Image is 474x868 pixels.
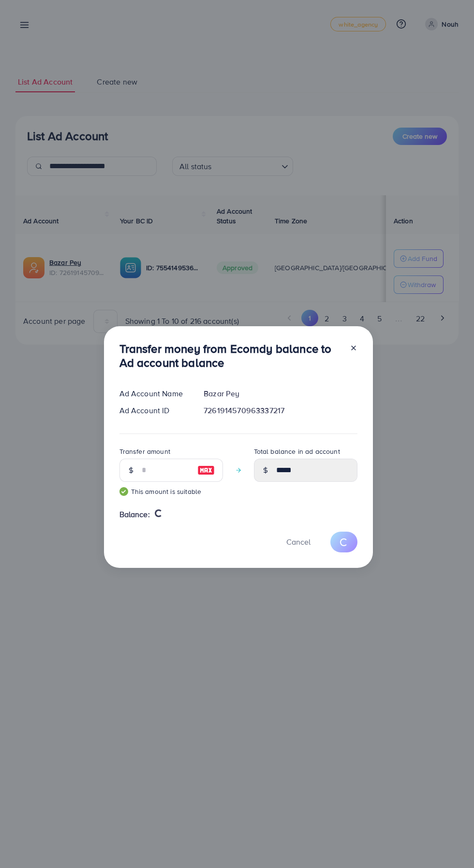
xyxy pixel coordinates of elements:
div: 7261914570963337217 [196,405,365,416]
h3: Transfer money from Ecomdy balance to Ad account balance [119,342,342,370]
img: image [197,464,215,476]
img: guide [119,487,128,496]
div: Ad Account ID [112,405,196,416]
div: Ad Account Name [112,388,196,399]
label: Total balance in ad account [254,447,340,456]
span: Balance: [119,509,150,520]
button: Cancel [274,532,323,552]
span: Cancel [286,536,311,547]
label: Transfer amount [119,447,170,456]
small: This amount is suitable [119,487,223,496]
div: Bazar Pey [196,388,365,399]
